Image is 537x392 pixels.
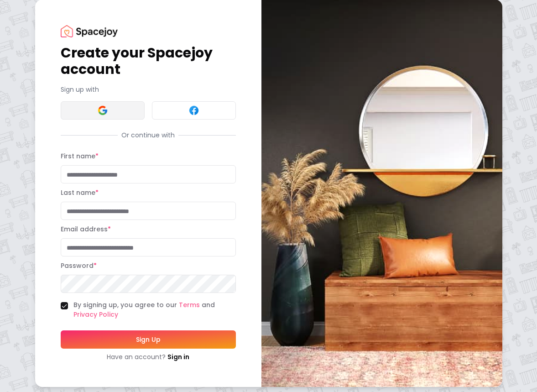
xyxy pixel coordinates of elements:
label: Last name [61,188,99,197]
span: Or continue with [118,131,178,140]
a: Terms [179,300,200,309]
img: Facebook signin [188,105,199,116]
a: Sign in [167,352,189,361]
h1: Create your Spacejoy account [61,45,236,78]
a: Privacy Policy [73,310,118,319]
img: Google signin [97,105,108,116]
img: Spacejoy Logo [61,25,118,37]
p: Sign up with [61,85,236,94]
label: Email address [61,225,111,234]
div: Have an account? [61,352,236,361]
label: By signing up, you agree to our and [73,300,236,319]
label: Password [61,261,97,270]
label: First name [61,152,99,161]
button: Sign Up [61,330,236,349]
